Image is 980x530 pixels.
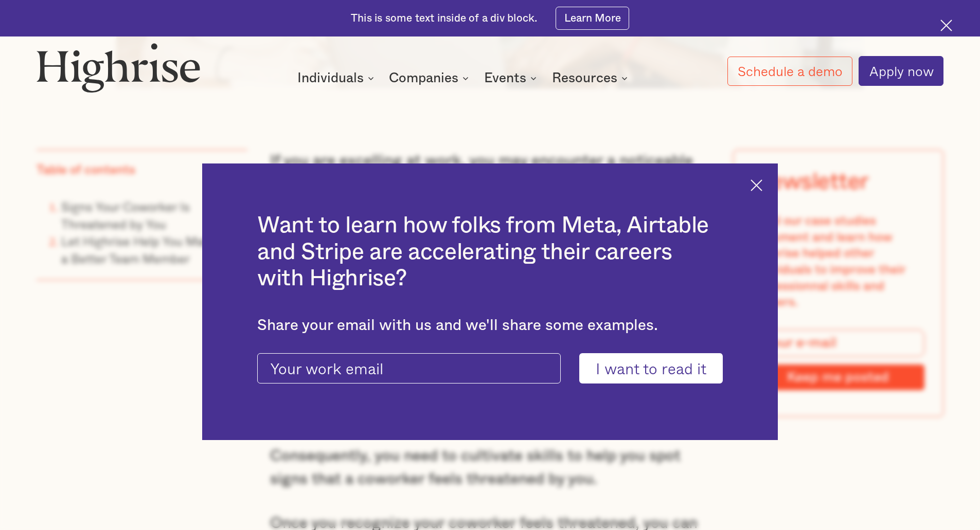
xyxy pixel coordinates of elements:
h2: Want to learn how folks from Meta, Airtable and Stripe are accelerating their careers with Highrise? [257,212,723,292]
div: Events [484,72,540,84]
a: Apply now [859,56,943,86]
img: Highrise logo [37,43,200,92]
div: Companies [389,72,458,84]
div: Individuals [297,72,377,84]
form: current-ascender-blog-article-modal-form [257,353,723,384]
div: Resources [552,72,631,84]
div: Individuals [297,72,364,84]
div: Events [484,72,526,84]
img: Cross icon [751,179,762,191]
a: Learn More [556,7,629,30]
input: Your work email [257,353,561,384]
div: Companies [389,72,472,84]
input: I want to read it [579,353,723,384]
div: Share your email with us and we'll share some examples. [257,317,723,335]
a: Schedule a demo [727,57,853,86]
img: Cross icon [940,20,952,31]
div: Resources [552,72,617,84]
div: This is some text inside of a div block. [351,11,537,26]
